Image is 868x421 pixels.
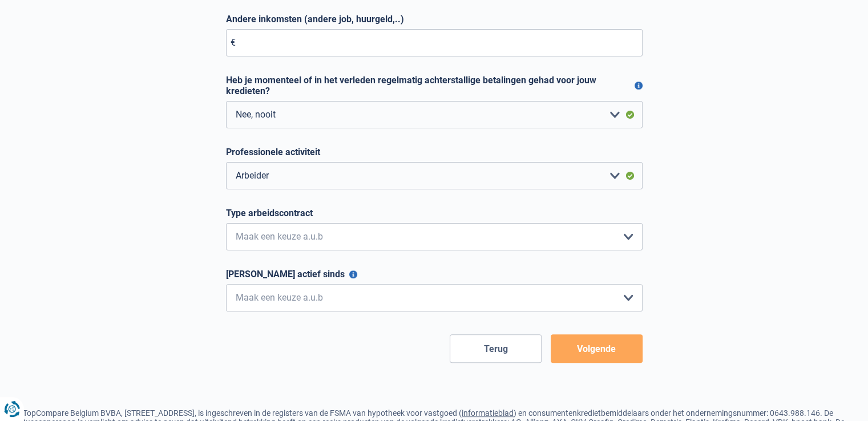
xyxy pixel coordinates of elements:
label: [PERSON_NAME] actief sinds [226,269,643,280]
button: [PERSON_NAME] actief sinds [349,270,357,278]
a: informatieblad [462,408,514,418]
button: Heb je momenteel of in het verleden regelmatig achterstallige betalingen gehad voor jouw kredieten? [635,82,643,90]
span: € [231,37,236,48]
label: Professionele activiteit [226,147,643,157]
label: Andere inkomsten (andere job, huurgeld,..) [226,14,643,25]
label: Heb je momenteel of in het verleden regelmatig achterstallige betalingen gehad voor jouw kredieten? [226,75,643,96]
button: Terug [450,334,542,363]
label: Type arbeidscontract [226,208,643,218]
button: Volgende [551,334,643,363]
